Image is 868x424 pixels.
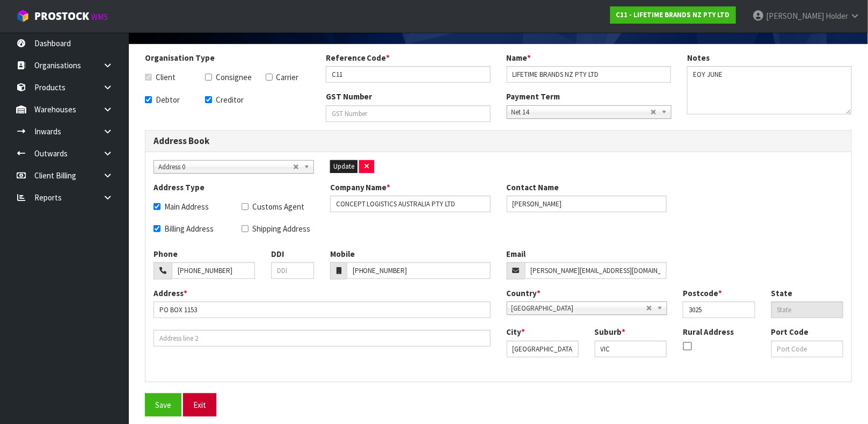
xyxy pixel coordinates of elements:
[330,160,358,173] button: Update
[242,203,249,210] input: Customs Agent
[145,74,152,81] input: Client
[330,248,355,260] label: Mobile
[330,182,391,193] label: Company Name
[507,196,667,212] input: Contact Name
[333,162,354,171] span: Update
[326,52,390,63] label: Reference Code
[145,71,176,83] label: Client
[771,326,809,337] label: Port Code
[507,326,526,337] label: City
[154,201,209,212] label: Main Address
[330,196,491,212] input: Company Name
[512,302,646,315] span: [GEOGRAPHIC_DATA]
[183,393,216,416] button: Exit
[525,262,667,279] input: Email
[347,262,491,279] input: Mobile
[326,66,491,83] input: Reference Code
[616,10,730,19] strong: C11 - LIFETIME BRANDS NZ PTY LTD
[242,223,310,234] label: Shipping Address
[145,96,152,103] input: Debtor
[507,288,541,299] label: Country
[205,74,212,81] input: Consignee
[16,9,30,23] img: cube-alt.png
[771,288,793,299] label: State
[271,248,284,260] label: DDI
[145,94,180,105] label: Debtor
[507,66,672,83] input: Name
[771,301,843,318] input: State
[154,223,214,234] label: Billing Address
[154,225,161,232] input: Billing Address
[205,94,244,105] label: Creditor
[826,11,848,21] span: Holder
[154,330,491,347] input: Address line 2
[145,52,215,63] label: Organisation Type
[242,225,249,232] input: Shipping Address
[154,136,491,146] h3: Address Book
[242,201,304,212] label: Customs Agent
[507,341,579,357] input: City
[687,52,710,63] label: Notes
[683,288,722,299] label: Postcode
[154,182,205,193] label: Address Type
[507,91,560,102] label: Payment Term
[154,301,491,318] input: Address line 1
[145,393,181,416] button: Save
[766,11,824,21] span: [PERSON_NAME]
[683,301,755,318] input: Postcode
[771,341,843,357] input: Port Code
[205,71,249,83] label: Consignee
[158,161,293,174] span: Address 0
[507,52,531,63] label: Name
[266,71,299,83] label: Carrier
[326,105,491,122] input: GST Number
[266,74,273,81] input: Carrier
[507,182,559,193] label: Contact Name
[683,326,734,337] label: Rural Address
[326,91,373,102] label: GST Number
[595,341,667,357] input: Suburb
[91,12,108,22] small: WMS
[154,288,187,299] label: Address
[205,96,212,103] input: Creditor
[610,6,736,24] a: C11 - LIFETIME BRANDS NZ PTY LTD
[154,203,161,210] input: Main Address
[172,262,255,279] input: Phone
[34,9,89,23] span: ProStock
[271,262,314,279] input: DDI
[595,326,626,337] label: Suburb
[512,106,651,119] span: Net 14
[507,248,526,260] label: Email
[154,248,178,260] label: Phone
